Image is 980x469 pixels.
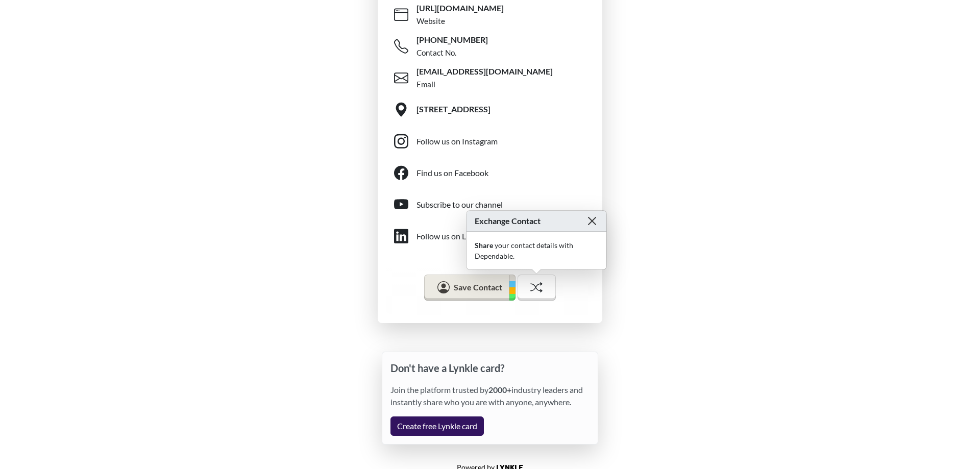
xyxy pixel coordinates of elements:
a: Follow us on Instagram [394,126,594,157]
div: Contact No. [416,47,456,59]
a: Create free Lynkle card [390,416,484,436]
span: your contact details with Dependable . [475,241,573,260]
button: Save Contact [424,275,515,301]
strong: 2000+ [488,385,511,394]
a: [PHONE_NUMBER]Contact No. [394,31,594,62]
a: [STREET_ADDRESS] [394,94,594,126]
div: Join the platform trusted by industry leaders and instantly share who you are with anyone, anywhere. [390,384,590,416]
div: Find us on Facebook [416,167,488,179]
a: Subscribe to our channel [394,189,594,220]
div: Email [416,79,435,90]
span: [PHONE_NUMBER] [416,34,488,45]
span: Save Contact [454,282,502,292]
a: Find us on Facebook [394,157,594,189]
span: [STREET_ADDRESS] [416,104,491,115]
p: Don't have a Lynkle card? [390,360,590,376]
span: [EMAIL_ADDRESS][DOMAIN_NAME] [416,66,553,77]
div: Follow us on Instagram [416,135,498,147]
button: Close [586,215,598,227]
a: [EMAIL_ADDRESS][DOMAIN_NAME]Email [394,62,594,94]
div: Website [416,15,445,27]
strong: Share [475,241,493,250]
div: Subscribe to our channel [416,199,503,211]
div: Follow us on LinkedIn [416,230,493,242]
span: [URL][DOMAIN_NAME] [416,3,504,14]
span: Exchange Contact [475,215,541,227]
a: Follow us on LinkedIn [394,220,594,252]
